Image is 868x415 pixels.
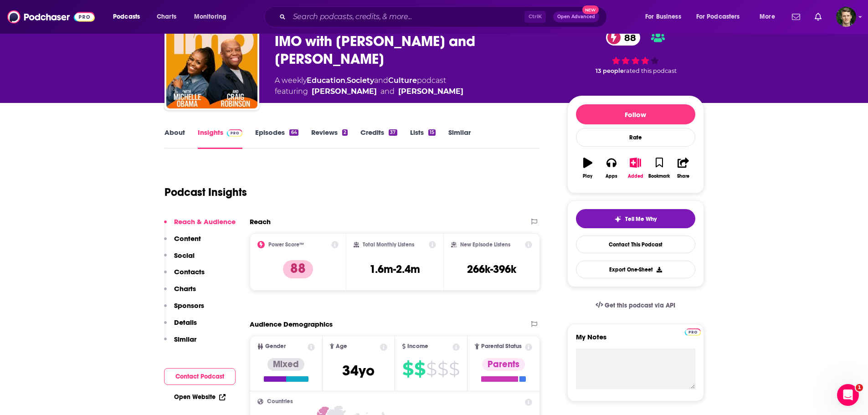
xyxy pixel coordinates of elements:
[645,10,681,23] span: For Business
[583,174,592,179] div: Play
[157,10,176,23] span: Charts
[836,7,856,27] img: User Profile
[481,343,522,349] span: Parental Status
[194,10,226,23] span: Monitoring
[7,8,95,26] img: Podchaser - Follow, Share and Rate Podcasts
[174,234,201,243] p: Content
[647,152,671,184] button: Bookmark
[267,399,293,405] span: Countries
[188,10,238,24] button: open menu
[567,24,704,81] div: 88 13 peoplerated this podcast
[164,267,205,284] button: Contacts
[164,185,247,199] h1: Podcast Insights
[164,318,197,335] button: Details
[467,262,516,276] h3: 266k-396k
[576,104,695,124] button: Follow
[788,9,804,25] a: Show notifications dropdown
[198,128,243,149] a: InsightsPodchaser Pro
[837,384,859,406] iframe: Intercom live chat
[312,86,377,97] a: Michelle Obama
[370,262,420,276] h3: 1.6m-2.4m
[289,129,298,136] div: 64
[174,251,195,260] p: Social
[289,10,524,24] input: Search podcasts, credits, & more...
[671,152,695,184] button: Share
[753,10,786,24] button: open menu
[267,358,304,371] div: Mixed
[576,152,600,184] button: Play
[524,11,546,23] span: Ctrl K
[164,217,236,234] button: Reach & Audience
[605,302,675,309] span: Get this podcast via API
[588,294,683,317] a: Get this podcast via API
[624,67,677,74] span: rated this podcast
[615,30,641,46] span: 88
[449,362,459,376] span: $
[856,384,863,391] span: 1
[410,128,436,149] a: Lists15
[639,10,693,24] button: open menu
[623,152,647,184] button: Added
[174,301,204,310] p: Sponsors
[311,128,348,149] a: Reviews2
[174,267,205,276] p: Contacts
[107,10,152,24] button: open menu
[164,368,236,385] button: Contact Podcast
[426,362,437,376] span: $
[275,75,463,97] div: A weekly podcast
[576,209,695,228] button: tell me why sparkleTell Me Why
[836,7,856,27] button: Show profile menu
[760,10,775,23] span: More
[164,301,204,318] button: Sponsors
[283,260,313,278] p: 88
[811,9,825,25] a: Show notifications dropdown
[363,241,414,248] h2: Total Monthly Listens
[174,335,196,343] p: Similar
[227,129,243,137] img: Podchaser Pro
[380,86,395,97] span: and
[596,67,624,74] span: 13 people
[268,241,304,248] h2: Power Score™
[685,328,701,336] img: Podchaser Pro
[582,5,599,14] span: New
[628,174,643,179] div: Added
[402,362,413,376] span: $
[255,128,298,149] a: Episodes64
[389,129,397,136] div: 37
[448,128,471,149] a: Similar
[164,335,196,352] button: Similar
[250,320,333,328] h2: Audience Demographics
[174,393,226,401] a: Open Website
[336,343,347,349] span: Age
[342,129,348,136] div: 2
[273,6,616,27] div: Search podcasts, credits, & more...
[836,7,856,27] span: Logged in as drew.kilman
[614,215,621,223] img: tell me why sparkle
[407,343,428,349] span: Income
[576,261,695,278] button: Export One-Sheet
[576,236,695,253] a: Contact This Podcast
[437,362,448,376] span: $
[428,129,436,136] div: 15
[164,251,195,268] button: Social
[600,152,623,184] button: Apps
[164,234,201,251] button: Content
[113,10,140,23] span: Podcasts
[265,343,286,349] span: Gender
[174,284,196,293] p: Charts
[460,241,510,248] h2: New Episode Listens
[174,318,197,327] p: Details
[557,15,595,19] span: Open Advanced
[347,76,374,85] a: Society
[398,86,463,97] a: Craig Robinson
[576,333,695,348] label: My Notes
[164,284,196,301] button: Charts
[414,362,425,376] span: $
[685,327,701,336] a: Pro website
[360,128,397,149] a: Credits37
[164,128,185,149] a: About
[690,10,753,24] button: open menu
[250,217,271,226] h2: Reach
[166,17,257,108] img: IMO with Michelle Obama and Craig Robinson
